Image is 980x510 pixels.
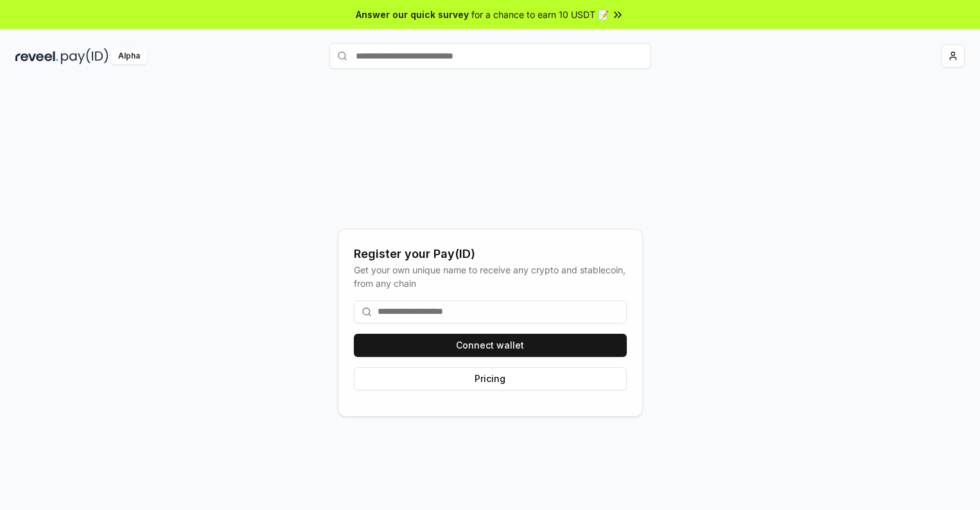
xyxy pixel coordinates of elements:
img: reveel_dark [15,48,58,64]
button: Pricing [354,367,627,390]
div: Alpha [111,48,147,64]
span: Answer our quick survey [356,8,469,21]
div: Get your own unique name to receive any crypto and stablecoin, from any chain [354,263,627,290]
button: Connect wallet [354,334,627,357]
div: Register your Pay(ID) [354,245,627,263]
span: for a chance to earn 10 USDT 📝 [471,8,609,21]
img: pay_id [61,48,109,64]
